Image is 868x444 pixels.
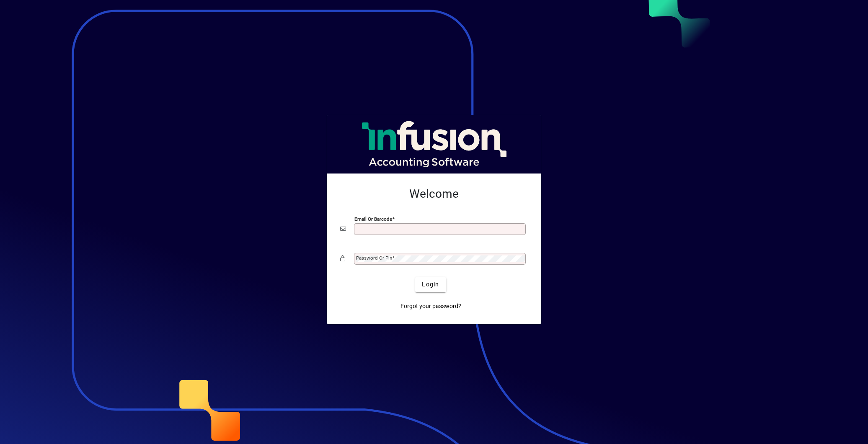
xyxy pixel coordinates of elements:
[397,299,465,314] a: Forgot your password?
[422,280,439,289] span: Login
[354,216,392,222] mat-label: Email or Barcode
[340,187,528,201] h2: Welcome
[356,255,392,261] mat-label: Password or Pin
[400,302,461,311] span: Forgot your password?
[415,277,446,292] button: Login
